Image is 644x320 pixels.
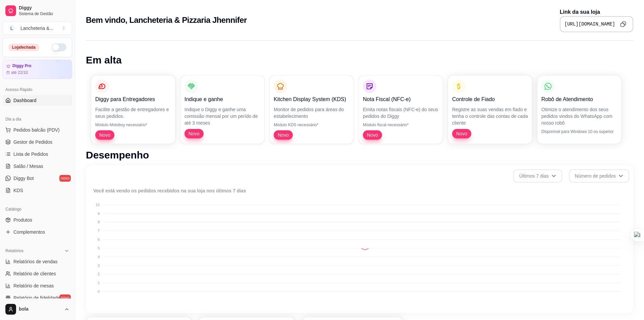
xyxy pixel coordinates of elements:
[452,95,528,103] p: Controle de Fiado
[452,106,528,126] p: Registre as suas vendas em fiado e tenha o controle das contas de cada cliente
[98,229,100,233] tspan: 7
[13,127,60,133] span: Pedidos balcão (PDV)
[448,76,532,144] button: Controle de FiadoRegistre as suas vendas em fiado e tenha o controle das contas de cada clienteNovo
[3,301,72,317] button: bola
[359,76,443,144] button: Nota Fiscal (NFC-e)Emita notas fiscais (NFC-e) do seus pedidos do DiggyMódulo fiscal necessário*Novo
[13,217,32,223] span: Produtos
[95,106,171,120] p: Facilite a gestão de entregadores e seus pedidos.
[363,106,439,120] p: Emita notas fiscais (NFC-e) do seus pedidos do Diggy
[86,149,633,161] h1: Desempenho
[184,106,260,126] p: Indique o Diggy e ganhe uma comissão mensal por um perído de até 3 meses
[86,15,247,26] h2: Bem vindo, Lancheteria & Pizzaria Jhennifer
[12,63,32,68] article: Diggy Pro
[3,173,72,184] a: Diggy Botnovo
[537,76,621,144] button: Robô de AtendimentoOtimize o atendimento dos seus pedidos vindos do WhatsApp com nosso robôDispon...
[363,95,439,103] p: Nota Fiscal (NFC-e)
[13,151,48,157] span: Lista de Pedidos
[13,187,23,194] span: KDS
[569,169,629,183] button: Número de pedidos
[19,306,61,312] span: bola
[3,280,72,291] a: Relatório de mesas
[274,95,350,103] p: Kitchen Display System (KDS)
[97,132,113,138] span: Novo
[13,258,58,265] span: Relatórios de vendas
[180,76,264,144] button: Indique e ganheIndique o Diggy e ganhe uma comissão mensal por um perído de até 3 mesesNovo
[186,130,202,137] span: Novo
[8,44,39,51] div: Loja fechada
[3,114,72,125] div: Dia a dia
[541,106,617,126] p: Otimize o atendimento dos seus pedidos vindos do WhatsApp com nosso robô
[3,3,72,19] a: DiggySistema de Gestão
[3,125,72,135] button: Pedidos balcão (PDV)
[3,204,72,215] div: Catálogo
[618,19,629,30] button: Copy to clipboard
[96,203,100,207] tspan: 10
[3,161,72,172] a: Salão / Mesas
[19,5,69,11] span: Diggy
[13,139,52,145] span: Gestor de Pedidos
[363,122,439,128] p: Módulo fiscal necessário*
[274,106,350,120] p: Monitor de pedidos para áreas do estabelecimento
[3,60,72,79] a: Diggy Proaté 22/10
[8,25,15,32] span: L
[95,122,171,128] p: Módulo Motoboy necessário*
[98,272,100,276] tspan: 2
[3,21,72,35] button: Select a team
[3,95,72,106] a: Dashboard
[541,129,617,134] p: Disponível para Windows 10 ou superior
[3,84,72,95] div: Acesso Rápido
[13,163,43,170] span: Salão / Mesas
[3,137,72,147] a: Gestor de Pedidos
[95,95,171,103] p: Diggy para Entregadores
[270,76,354,144] button: Kitchen Display System (KDS)Monitor de pedidos para áreas do estabelecimentoMódulo KDS necessário...
[184,95,260,103] p: Indique e ganhe
[3,256,72,267] a: Relatórios de vendas
[98,264,100,268] tspan: 3
[98,281,100,285] tspan: 1
[3,215,72,225] a: Produtos
[98,220,100,224] tspan: 8
[560,8,633,16] p: Link da sua loja
[13,229,45,235] span: Complementos
[3,268,72,279] a: Relatório de clientes
[98,255,100,259] tspan: 4
[98,289,100,293] tspan: 0
[52,43,66,51] button: Alterar Status
[98,246,100,250] tspan: 5
[13,282,54,289] span: Relatório de mesas
[13,294,60,301] span: Relatório de fidelidade
[19,11,69,16] span: Sistema de Gestão
[13,270,56,277] span: Relatório de clientes
[275,132,291,138] span: Novo
[513,169,562,183] button: Últimos 7 dias
[360,239,370,250] div: Loading
[86,54,633,66] h1: Em alta
[3,292,72,303] a: Relatório de fidelidadenovo
[98,237,100,241] tspan: 6
[13,175,34,182] span: Diggy Bot
[93,188,246,193] text: Você está vendo os pedidos recebidos na sua loja nos útimos 7 dias
[3,185,72,196] a: KDS
[11,70,28,75] article: até 22/10
[3,149,72,159] a: Lista de Pedidos
[20,25,53,32] div: Lancheteria & ...
[3,227,72,237] a: Complementos
[5,248,23,254] span: Relatórios
[98,212,100,216] tspan: 9
[91,76,175,144] button: Diggy para EntregadoresFacilite a gestão de entregadores e seus pedidos.Módulo Motoboy necessário...
[13,97,37,104] span: Dashboard
[565,21,615,28] pre: [URL][DOMAIN_NAME]
[541,95,617,103] p: Robô de Atendimento
[364,132,381,138] span: Novo
[274,122,350,128] p: Módulo KDS necessário*
[453,130,470,137] span: Novo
